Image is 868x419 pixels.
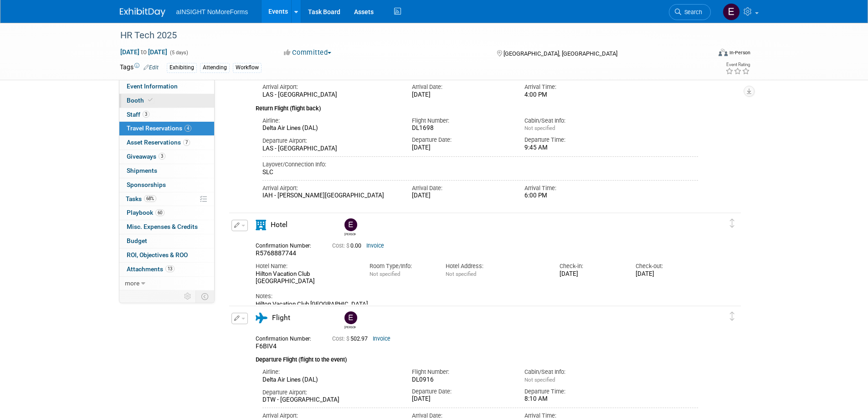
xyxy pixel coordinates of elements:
[119,277,214,290] a: more
[262,368,399,376] div: Airline:
[169,50,188,56] span: (5 days)
[524,117,623,125] div: Cabin/Seat Info:
[119,94,214,108] a: Booth
[262,160,699,169] div: Layover/Connection Info:
[127,167,157,174] span: Shipments
[256,351,699,364] div: Departure Flight (flight to the event)
[412,83,511,91] div: Arrival Date:
[262,124,399,132] div: Delta Air Lines (DAL)
[503,50,617,57] span: [GEOGRAPHIC_DATA], [GEOGRAPHIC_DATA]
[256,313,267,323] i: Flight
[262,184,399,192] div: Arrival Airport:
[127,265,175,273] span: Attachments
[144,195,156,202] span: 68%
[524,144,623,152] div: 9:45 AM
[119,234,214,248] a: Budget
[412,388,511,396] div: Departure Date:
[256,220,266,230] i: Hotel
[719,49,728,56] img: Format-Inperson.png
[332,336,350,342] span: Cost: $
[412,117,511,125] div: Flight Number:
[412,184,511,192] div: Arrival Date:
[120,62,159,73] td: Tags
[127,124,191,132] span: Travel Reservations
[195,290,214,302] td: Toggle Event Tabs
[127,209,164,216] span: Playbook
[412,395,511,403] div: [DATE]
[127,97,154,104] span: Booth
[119,206,214,220] a: Playbook60
[524,388,623,396] div: Departure Time:
[729,49,750,56] div: In-Person
[185,125,191,132] span: 4
[636,262,698,270] div: Check-out:
[524,91,623,99] div: 4:00 PM
[524,184,623,192] div: Arrival Time:
[370,271,400,277] span: Not specified
[560,270,622,278] div: [DATE]
[366,243,384,249] a: Invoice
[144,64,159,71] a: Edit
[344,218,357,231] img: Eric Guimond
[167,63,197,72] div: Exhibiting
[119,248,214,262] a: ROI, Objectives & ROO
[119,80,214,93] a: Event Information
[657,47,751,61] div: Event Format
[119,192,214,206] a: Tasks68%
[412,376,511,384] div: DL0916
[262,388,399,397] div: Departure Airport:
[262,145,399,153] div: LAS - [GEOGRAPHIC_DATA]
[256,240,318,249] div: Confirmation Number:
[155,209,164,216] span: 60
[332,243,350,249] span: Cost: $
[120,8,165,17] img: ExhibitDay
[636,270,698,278] div: [DATE]
[412,192,511,200] div: [DATE]
[159,153,165,160] span: 3
[127,111,149,118] span: Staff
[560,262,622,270] div: Check-in:
[127,153,165,160] span: Giveaways
[127,181,166,188] span: Sponsorships
[524,395,623,403] div: 8:10 AM
[524,192,623,200] div: 6:00 PM
[262,91,399,99] div: LAS - [GEOGRAPHIC_DATA]
[344,231,356,236] div: Eric Guimond
[119,136,214,150] a: Asset Reservations7
[262,169,699,176] div: SLC
[262,192,399,200] div: IAH - [PERSON_NAME][GEOGRAPHIC_DATA]
[256,333,318,342] div: Confirmation Number:
[119,108,214,122] a: Staff3
[524,377,555,383] span: Not specified
[412,124,511,132] div: DL1698
[412,91,511,99] div: [DATE]
[262,83,399,91] div: Arrival Airport:
[412,144,511,152] div: [DATE]
[272,314,290,322] span: Flight
[127,83,178,90] span: Event Information
[119,263,214,276] a: Attachments13
[119,164,214,178] a: Shipments
[446,262,546,270] div: Hotel Address:
[342,311,358,329] div: Eric Guimond
[524,83,623,91] div: Arrival Time:
[344,324,356,329] div: Eric Guimond
[127,223,198,230] span: Misc. Expenses & Credits
[127,251,188,259] span: ROI, Objectives & ROO
[176,8,248,16] span: aINSIGHT NoMoreForms
[126,195,156,202] span: Tasks
[271,221,288,229] span: Hotel
[524,368,623,376] div: Cabin/Seat Info:
[723,3,740,21] img: Eric Guimond
[262,396,399,404] div: DTW - [GEOGRAPHIC_DATA]
[125,279,139,287] span: more
[119,220,214,234] a: Misc. Expenses & Credits
[412,368,511,376] div: Flight Number:
[119,178,214,192] a: Sponsorships
[256,292,699,300] div: Notes:
[681,9,702,16] span: Search
[281,48,335,57] button: Committed
[143,111,149,118] span: 3
[200,63,230,72] div: Attending
[524,125,555,131] span: Not specified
